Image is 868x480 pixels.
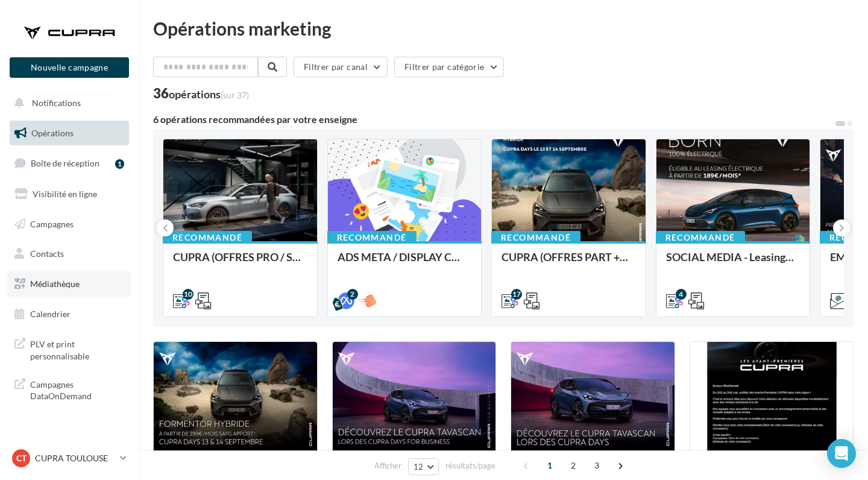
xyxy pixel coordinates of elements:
a: Campagnes [7,212,131,237]
a: Calendrier [7,302,131,327]
a: Visibilité en ligne [7,182,131,207]
a: Opérations [7,121,131,146]
span: Visibilité en ligne [33,189,97,199]
span: Notifications [32,98,81,108]
a: Médiathèque [7,271,131,297]
a: Boîte de réception1 [7,150,131,176]
div: Recommandé [163,231,252,244]
div: Recommandé [491,231,580,244]
div: Opérations marketing [153,19,854,37]
div: 10 [183,289,193,300]
button: Filtrer par canal [294,57,388,77]
a: PLV et print personnalisable [7,331,131,367]
span: Opérations [31,128,74,138]
div: SOCIAL MEDIA - Leasing social électrique - CUPRA Born [666,251,800,275]
a: CT CUPRA TOULOUSE [10,447,129,470]
div: opérations [169,89,249,99]
div: ADS META / DISPLAY CUPRA DAYS Septembre 2025 [338,251,472,275]
div: Recommandé [656,231,745,244]
div: CUPRA (OFFRES PRO / SEPT) - SOCIAL MEDIA [173,251,307,275]
div: Recommandé [327,231,417,244]
span: 12 [414,462,424,472]
span: Boîte de réception [31,158,99,168]
button: 12 [408,458,439,475]
div: 17 [511,289,522,300]
span: Afficher [374,460,401,472]
span: Médiathèque [30,279,80,289]
span: CT [16,452,27,464]
span: 2 [564,456,583,475]
div: CUPRA (OFFRES PART + CUPRA DAYS / SEPT) - SOCIAL MEDIA [502,251,636,275]
span: Calendrier [30,309,71,319]
span: Campagnes DataOnDemand [30,376,124,402]
button: Filtrer par catégorie [394,57,504,77]
a: Campagnes DataOnDemand [7,371,131,407]
span: 1 [540,456,559,475]
span: Contacts [30,248,64,259]
span: résultats/page [445,460,495,472]
div: Open Intercom Messenger [827,439,856,468]
button: Nouvelle campagne [10,57,129,78]
span: PLV et print personnalisable [30,336,124,362]
div: 6 opérations recommandées par votre enseigne [153,115,834,124]
div: 1 [115,159,124,169]
span: (sur 37) [221,90,249,100]
div: 4 [676,289,687,300]
a: Contacts [7,241,131,267]
button: Notifications [7,90,127,116]
span: Campagnes [30,218,74,229]
p: CUPRA TOULOUSE [35,452,115,464]
span: 3 [587,456,606,475]
div: 36 [153,87,249,100]
div: 2 [347,289,358,300]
